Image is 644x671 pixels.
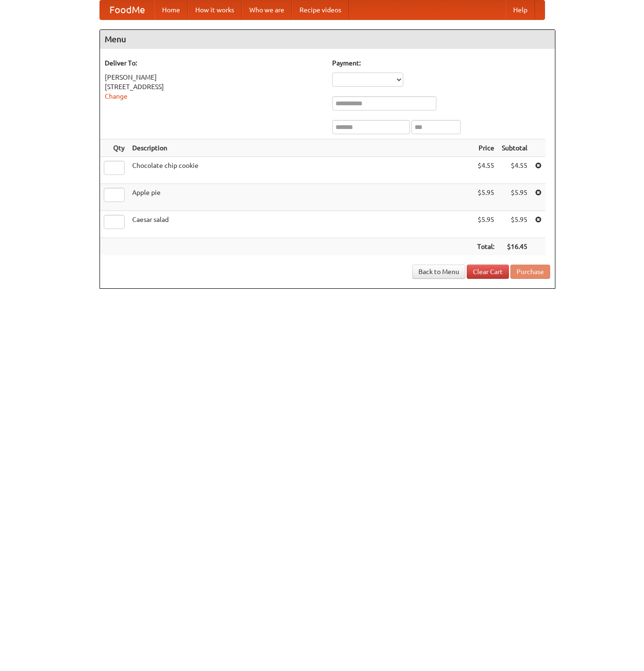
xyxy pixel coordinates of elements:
[128,184,473,211] td: Apple pie
[498,238,531,256] th: $16.45
[467,265,509,279] a: Clear Cart
[105,58,323,68] h5: Deliver To:
[473,211,498,238] td: $5.95
[242,0,292,19] a: Who we are
[128,211,473,238] td: Caesar salad
[332,58,550,68] h5: Payment:
[506,0,535,19] a: Help
[105,73,323,82] div: [PERSON_NAME]
[473,157,498,184] td: $4.55
[498,184,531,211] td: $5.95
[412,265,465,279] a: Back to Menu
[473,184,498,211] td: $5.95
[105,92,127,100] a: Change
[498,211,531,238] td: $5.95
[105,82,323,92] div: [STREET_ADDRESS]
[510,265,550,279] button: Purchase
[188,0,242,19] a: How it works
[473,238,498,256] th: Total:
[498,139,531,157] th: Subtotal
[100,0,154,19] a: FoodMe
[128,157,473,184] td: Chocolate chip cookie
[498,157,531,184] td: $4.55
[473,139,498,157] th: Price
[100,139,128,157] th: Qty
[128,139,473,157] th: Description
[100,30,555,49] h4: Menu
[292,0,349,19] a: Recipe videos
[154,0,188,19] a: Home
